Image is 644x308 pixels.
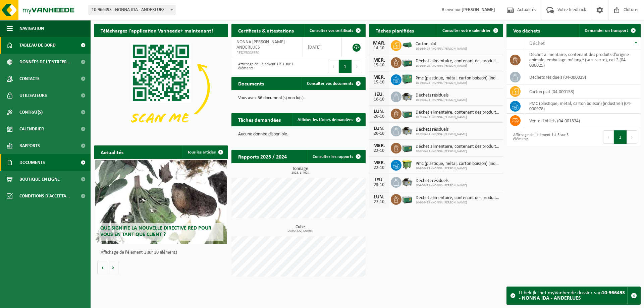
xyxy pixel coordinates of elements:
[416,47,467,51] span: 10-966493 - NONNA [PERSON_NAME]
[19,121,44,137] span: Calendrier
[235,59,295,74] div: Affichage de l'élément 1 à 1 sur 1 éléments
[372,194,386,200] div: LUN.
[401,176,413,187] img: WB-5000-GAL-GY-01
[89,5,175,15] span: 10-966493 - NONNA IDA - ANDERLUES
[401,108,413,119] img: PB-LB-0680-HPE-GN-01
[437,24,502,37] a: Consulter votre calendrier
[372,41,386,46] div: MAR.
[310,28,353,33] span: Consulter vos certificats
[401,193,413,204] img: PB-LB-0680-HPE-GN-01
[108,261,118,274] button: Volgende
[416,93,467,98] span: Déchets résiduels
[401,73,413,85] img: PB-HB-1400-HPE-GN-01
[372,126,386,131] div: LUN.
[19,154,45,171] span: Documents
[369,24,421,37] h2: Tâches planifiées
[416,132,467,136] span: 10-966493 - NONNA [PERSON_NAME]
[19,54,71,70] span: Données de l'entrepr...
[307,81,353,86] span: Consulter vos documents
[519,290,625,301] strong: 10-966493 - NONNA IDA - ANDERLUES
[524,84,641,99] td: carton plat (04-000158)
[231,77,271,90] h2: Documents
[603,130,614,144] button: Previous
[352,60,362,73] button: Next
[401,90,413,102] img: WB-5000-GAL-GY-01
[372,63,386,68] div: 15-10
[19,171,60,188] span: Boutique en ligne
[19,70,40,87] span: Contacts
[94,24,220,37] h2: Téléchargez l'application Vanheede+ maintenant!
[627,130,637,144] button: Next
[238,132,359,137] p: Aucune donnée disponible.
[235,171,366,175] span: 2025: 8,462 t
[231,150,293,163] h2: Rapports 2025 / 2024
[182,145,227,159] a: Tous les articles
[524,70,641,84] td: déchets résiduels (04-000029)
[235,167,366,175] h3: Tonnage
[416,64,500,68] span: 10-966493 - NONNA [PERSON_NAME]
[372,97,386,102] div: 16-10
[614,130,627,144] button: 1
[19,137,40,154] span: Rapports
[416,167,500,171] span: 10-966493 - NONNA [PERSON_NAME]
[238,96,359,101] p: Vous avez 56 document(s) non lu(s).
[292,113,365,126] a: Afficher les tâches demandées
[235,225,366,233] h3: Cube
[372,46,386,51] div: 14-10
[372,160,386,166] div: MER.
[303,37,342,57] td: [DATE]
[302,77,365,90] a: Consulter vos documents
[416,42,467,47] span: Carton plat
[416,161,500,167] span: Pmc (plastique, métal, carton boisson) (industriel)
[372,80,386,85] div: 15-10
[510,130,570,144] div: Affichage de l'élément 1 à 5 sur 5 éléments
[401,42,413,48] img: HK-XK-22-GN-00
[94,37,228,138] img: Download de VHEPlus App
[524,99,641,114] td: PMC (plastique, métal, carton boisson) (industriel) (04-000978)
[529,41,545,46] span: Déchet
[416,178,467,184] span: Déchets résiduels
[94,145,130,159] h2: Actualités
[579,24,640,37] a: Demander un transport
[416,195,500,201] span: Déchet alimentaire, contenant des produits d'origine animale, emballage mélangé ...
[372,148,386,153] div: 22-10
[372,183,386,187] div: 23-10
[416,110,500,115] span: Déchet alimentaire, contenant des produits d'origine animale, emballage mélangé ...
[372,143,386,148] div: MER.
[231,113,287,126] h2: Tâches demandées
[95,160,227,244] a: Que signifie la nouvelle directive RED pour vous en tant que client ?
[372,109,386,114] div: LUN.
[19,188,70,204] span: Conditions d'accepta...
[416,98,467,102] span: 10-966493 - NONNA [PERSON_NAME]
[328,60,339,73] button: Previous
[19,104,43,121] span: Contrat(s)
[401,142,413,153] img: PB-LB-0680-HPE-GN-01
[416,76,500,81] span: Pmc (plastique, métal, carton boisson) (industriel)
[416,127,467,132] span: Déchets résiduels
[19,87,47,104] span: Utilisateurs
[416,59,500,64] span: Déchet alimentaire, contenant des produits d'origine animale, emballage mélangé ...
[401,159,413,170] img: WB-1100-HPE-GN-50
[372,131,386,136] div: 20-10
[372,114,386,119] div: 20-10
[372,75,386,80] div: MER.
[519,287,627,304] div: U bekijkt het myVanheede dossier van
[524,50,641,70] td: déchet alimentaire, contenant des produits d'origine animale, emballage mélangé (sans verre), cat...
[100,226,211,237] span: Que signifie la nouvelle directive RED pour vous en tant que client ?
[462,7,495,12] strong: [PERSON_NAME]
[401,56,413,68] img: PB-LB-0680-HPE-GN-01
[235,230,366,233] span: 2025: 222,220 m3
[416,81,500,85] span: 10-966493 - NONNA [PERSON_NAME]
[416,115,500,119] span: 10-966493 - NONNA [PERSON_NAME]
[585,28,628,33] span: Demander un transport
[19,37,56,54] span: Tableau de bord
[231,24,301,37] h2: Certificats & attestations
[298,118,353,122] span: Afficher les tâches demandées
[416,144,500,149] span: Déchet alimentaire, contenant des produits d'origine animale, emballage mélangé ...
[416,184,467,188] span: 10-966493 - NONNA [PERSON_NAME]
[339,60,352,73] button: 1
[304,24,365,37] a: Consulter vos certificats
[524,114,641,128] td: vente d'objets (04-001834)
[372,177,386,183] div: JEU.
[372,58,386,63] div: MER.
